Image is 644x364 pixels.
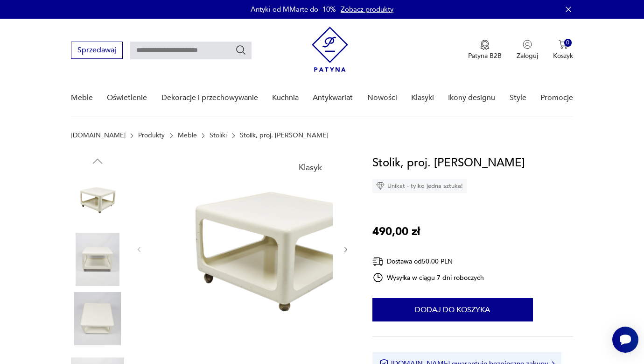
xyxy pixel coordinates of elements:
a: Meble [178,132,197,139]
div: Dostawa od 50,00 PLN [372,256,484,267]
a: Dekoracje i przechowywanie [161,80,258,116]
a: Nowości [367,80,397,116]
a: Style [510,80,526,116]
img: Zdjęcie produktu Stolik, proj. P. Ghyczy [71,292,124,345]
a: Ikony designu [448,80,495,116]
div: Klasyk [293,158,328,178]
a: Kuchnia [272,80,299,116]
button: Szukaj [235,44,246,56]
a: Antykwariat [313,80,353,116]
button: Zaloguj [517,40,538,60]
a: Klasyki [411,80,434,116]
a: Ikona medaluPatyna B2B [468,40,502,60]
img: Ikonka użytkownika [523,40,532,49]
p: Patyna B2B [468,51,502,60]
div: Unikat - tylko jedna sztuka! [372,179,467,193]
h1: Stolik, proj. [PERSON_NAME] [372,154,525,172]
p: Zaloguj [517,51,538,60]
p: 490,00 zł [372,223,420,241]
a: Meble [71,80,93,116]
img: Zdjęcie produktu Stolik, proj. P. Ghyczy [71,233,124,286]
button: 0Koszyk [553,40,573,60]
a: Produkty [138,132,165,139]
a: [DOMAIN_NAME] [71,132,126,139]
a: Stoliki [210,132,227,139]
img: Ikona diamentu [376,182,385,190]
a: Zobacz produkty [341,5,393,14]
a: Sprzedawaj [71,48,123,54]
button: Patyna B2B [468,40,502,60]
button: Dodaj do koszyka [372,298,533,321]
div: 0 [564,39,572,47]
p: Stolik, proj. [PERSON_NAME] [240,132,329,139]
img: Ikona koszyka [559,40,568,49]
div: Wysyłka w ciągu 7 dni roboczych [372,272,484,283]
p: Antyki od MMarte do -10% [251,5,336,14]
p: Koszyk [553,51,573,60]
img: Ikona dostawy [372,256,384,267]
a: Promocje [540,80,573,116]
iframe: Smartsupp widget button [612,327,638,353]
img: Zdjęcie produktu Stolik, proj. P. Ghyczy [71,173,124,226]
button: Sprzedawaj [71,42,123,59]
img: Ikona medalu [480,40,490,50]
a: Oświetlenie [107,80,147,116]
img: Zdjęcie produktu Stolik, proj. P. Ghyczy [153,154,396,343]
img: Patyna - sklep z meblami i dekoracjami vintage [312,27,348,72]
